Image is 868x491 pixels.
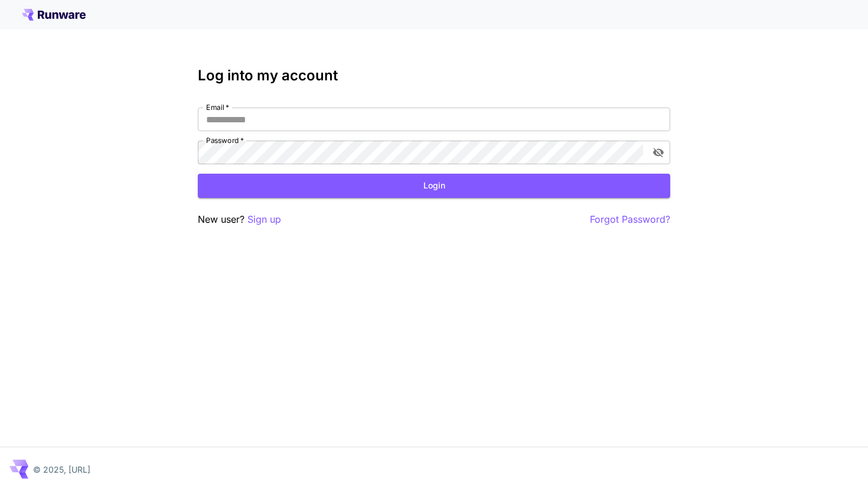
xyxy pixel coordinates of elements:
p: New user? [198,212,281,227]
label: Password [206,135,244,145]
button: toggle password visibility [648,142,669,163]
label: Email [206,102,229,112]
p: © 2025, [URL] [33,463,90,476]
button: Forgot Password? [590,212,670,227]
h3: Log into my account [198,67,670,84]
button: Sign up [247,212,281,227]
button: Login [198,174,670,198]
